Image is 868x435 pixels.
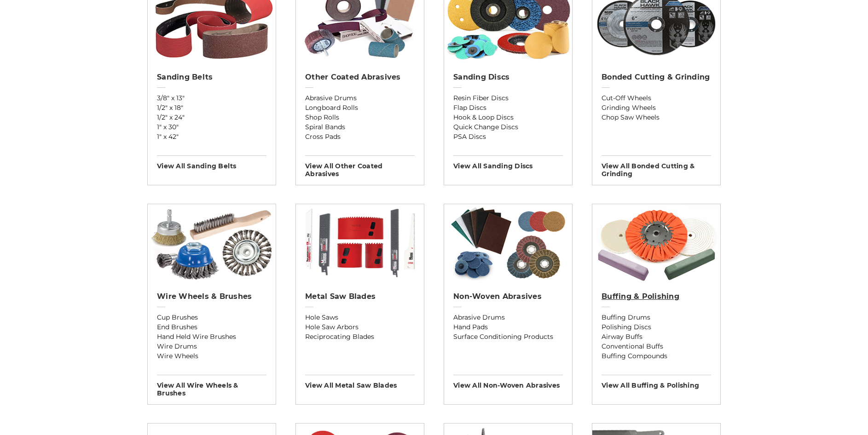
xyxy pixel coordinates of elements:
[453,375,563,389] h3: View All non-woven abrasives
[305,103,415,113] a: Longboard Rolls
[157,322,266,332] a: End Brushes
[602,342,711,351] a: Conventional Buffs
[157,73,266,82] h2: Sanding Belts
[157,155,266,170] h3: View All sanding belts
[444,204,572,282] img: Non-woven Abrasives
[602,332,711,342] a: Airway Buffs
[453,132,563,142] a: PSA Discs
[602,155,711,178] h3: View All bonded cutting & grinding
[148,204,276,282] img: Wire Wheels & Brushes
[592,204,720,282] img: Buffing & Polishing
[157,103,266,113] a: 1/2" x 18"
[305,332,415,342] a: Reciprocating Blades
[602,375,711,389] h3: View All buffing & polishing
[602,103,711,113] a: Grinding Wheels
[602,322,711,332] a: Polishing Discs
[305,113,415,122] a: Shop Rolls
[305,132,415,142] a: Cross Pads
[305,313,415,322] a: Hole Saws
[453,122,563,132] a: Quick Change Discs
[602,73,711,82] h2: Bonded Cutting & Grinding
[453,155,563,170] h3: View All sanding discs
[305,93,415,103] a: Abrasive Drums
[296,204,424,282] img: Metal Saw Blades
[453,93,563,103] a: Resin Fiber Discs
[157,342,266,351] a: Wire Drums
[305,375,415,389] h3: View All metal saw blades
[453,292,563,301] h2: Non-woven Abrasives
[305,122,415,132] a: Spiral Bands
[602,292,711,301] h2: Buffing & Polishing
[453,332,563,342] a: Surface Conditioning Products
[305,322,415,332] a: Hole Saw Arbors
[157,132,266,142] a: 1" x 42"
[602,113,711,122] a: Chop Saw Wheels
[157,351,266,361] a: Wire Wheels
[157,375,266,397] h3: View All wire wheels & brushes
[157,292,266,301] h2: Wire Wheels & Brushes
[157,122,266,132] a: 1" x 30"
[602,93,711,103] a: Cut-Off Wheels
[305,292,415,301] h2: Metal Saw Blades
[157,332,266,342] a: Hand Held Wire Brushes
[157,113,266,122] a: 1/2" x 24"
[157,93,266,103] a: 3/8" x 13"
[453,113,563,122] a: Hook & Loop Discs
[602,313,711,322] a: Buffing Drums
[453,313,563,322] a: Abrasive Drums
[453,322,563,332] a: Hand Pads
[305,155,415,178] h3: View All other coated abrasives
[453,103,563,113] a: Flap Discs
[453,73,563,82] h2: Sanding Discs
[602,351,711,361] a: Buffing Compounds
[157,313,266,322] a: Cup Brushes
[305,73,415,82] h2: Other Coated Abrasives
